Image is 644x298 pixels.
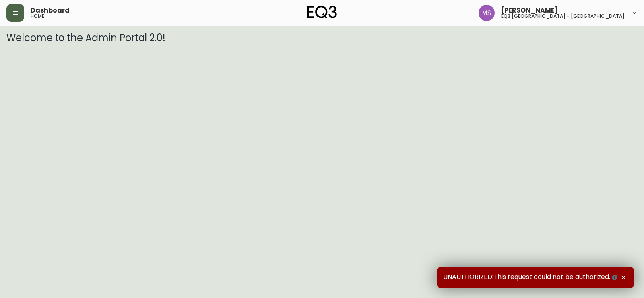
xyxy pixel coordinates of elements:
[443,273,619,282] span: UNAUTHORIZED:This request could not be authorized.
[6,32,638,44] h3: Welcome to the Admin Portal 2.0!
[501,7,558,14] span: [PERSON_NAME]
[31,14,44,19] h5: home
[501,14,625,19] h5: eq3 [GEOGRAPHIC_DATA] - [GEOGRAPHIC_DATA]
[31,7,70,14] span: Dashboard
[479,5,495,21] img: 1b6e43211f6f3cc0b0729c9049b8e7af
[307,6,337,19] img: logo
